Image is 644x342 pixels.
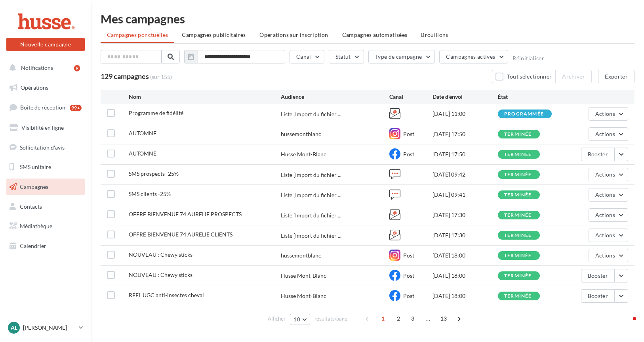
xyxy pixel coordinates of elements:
[101,72,149,81] span: 129 campagnes
[21,64,53,71] span: Notifications
[20,104,65,111] span: Boîte de réception
[433,110,498,118] div: [DATE] 11:00
[281,211,341,219] span: Liste [Import du fichier ...
[281,252,321,259] div: hussemontblanc
[20,144,65,150] span: Sollicitation d'avis
[504,152,532,157] div: terminée
[589,229,628,242] button: Actions
[595,191,615,198] span: Actions
[129,231,232,238] span: OFFRE BIENVENUE 74 AURELIE CLIENTS
[290,314,310,325] button: 10
[20,203,42,210] span: Contacts
[20,183,48,190] span: Campagnes
[581,148,615,161] button: Booster
[437,312,450,325] span: 13
[513,55,544,61] button: Réinitialiser
[259,31,328,38] span: Operations sur inscription
[329,50,364,63] button: Statut
[281,93,389,101] div: Audience
[433,252,498,259] div: [DATE] 18:00
[6,320,85,335] a: Al [PERSON_NAME]
[5,60,83,76] button: Notifications 9
[492,70,555,83] button: Tout sélectionner
[129,190,171,197] span: SMS clients -25%
[589,127,628,141] button: Actions
[5,139,86,156] a: Sollicitation d'avis
[589,208,628,222] button: Actions
[433,292,498,300] div: [DATE] 18:00
[581,269,615,282] button: Booster
[403,272,414,279] span: Post
[293,316,300,323] span: 10
[129,251,192,258] span: NOUVEAU : Chewy sticks
[11,324,17,332] span: Al
[5,119,86,136] a: Visibilité en ligne
[23,324,76,332] p: [PERSON_NAME]
[5,99,86,116] a: Boîte de réception99+
[5,198,86,215] a: Contacts
[129,130,156,136] span: AUTOMNE
[20,223,52,229] span: Médiathèque
[433,150,498,158] div: [DATE] 17:50
[5,159,86,175] a: SMS unitaire
[281,232,341,240] span: Liste [Import du fichier ...
[504,273,532,279] div: terminée
[129,271,192,278] span: NOUVEAU : Chewy sticks
[421,31,448,38] span: Brouillons
[129,110,183,116] span: Programme de fidélité
[5,238,86,254] a: Calendrier
[595,232,615,238] span: Actions
[589,107,628,121] button: Actions
[504,253,532,258] div: terminée
[281,292,326,300] div: Husse Mont-Blanc
[433,191,498,199] div: [DATE] 09:41
[6,38,85,51] button: Nouvelle campagne
[446,53,495,60] span: Campagnes actives
[281,191,341,199] span: Liste [Import du fichier ...
[129,211,242,217] span: OFFRE BIENVENUE 74 AURELIE PROSPECTS
[504,132,532,137] div: terminée
[598,70,634,83] button: Exporter
[439,50,508,63] button: Campagnes actives
[342,31,408,38] span: Campagnes automatisées
[504,192,532,198] div: terminée
[5,79,86,96] a: Opérations
[5,218,86,234] a: Médiathèque
[392,312,405,325] span: 2
[498,93,563,101] div: État
[433,93,498,101] div: Date d'envoi
[581,289,615,303] button: Booster
[290,50,324,63] button: Canal
[589,188,628,202] button: Actions
[281,272,326,280] div: Husse Mont-Blanc
[589,249,628,262] button: Actions
[129,292,204,298] span: REEL UGC anti-insectes cheval
[368,50,435,63] button: Type de campagne
[314,315,347,323] span: résultats/page
[403,131,414,137] span: Post
[595,252,615,259] span: Actions
[389,93,433,101] div: Canal
[268,315,286,323] span: Afficher
[589,168,628,181] button: Actions
[129,93,281,101] div: Nom
[20,242,46,249] span: Calendrier
[595,110,615,117] span: Actions
[21,124,64,131] span: Visibilité en ligne
[129,150,156,157] span: AUTOMNE
[281,171,341,179] span: Liste [Import du fichier ...
[504,233,532,238] div: terminée
[433,171,498,179] div: [DATE] 09:42
[21,84,48,91] span: Opérations
[129,170,179,177] span: SMS prospects -25%
[555,70,592,83] button: Archiver
[433,231,498,239] div: [DATE] 17:30
[433,130,498,138] div: [DATE] 17:50
[377,312,389,325] span: 1
[403,292,414,299] span: Post
[433,272,498,280] div: [DATE] 18:00
[595,131,615,137] span: Actions
[281,150,326,158] div: Husse Mont-Blanc
[422,312,434,325] span: ...
[504,213,532,218] div: terminée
